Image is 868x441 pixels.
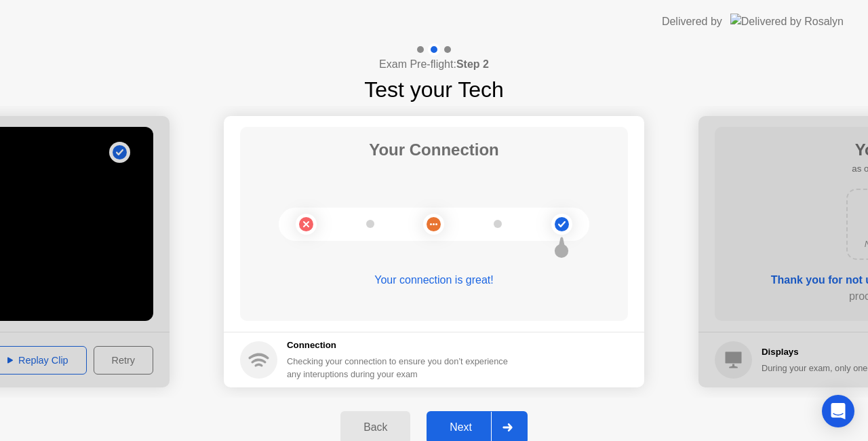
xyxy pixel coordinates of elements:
[431,421,491,434] div: Next
[379,56,489,73] h4: Exam Pre-flight:
[240,272,628,288] div: Your connection is great!
[364,73,504,106] h1: Test your Tech
[344,421,406,434] div: Back
[287,355,516,381] div: Checking your connection to ensure you don’t experience any interuptions during your exam
[287,339,516,352] h5: Connection
[456,58,489,70] b: Step 2
[662,14,722,30] div: Delivered by
[822,395,854,427] div: Open Intercom Messenger
[730,14,844,29] img: Delivered by Rosalyn
[369,138,499,162] h1: Your Connection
